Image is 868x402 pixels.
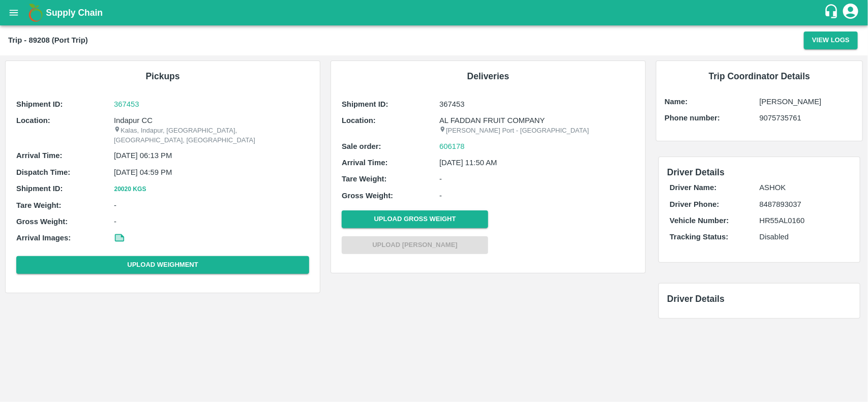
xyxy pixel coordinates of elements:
span: Driver Details [667,294,725,304]
button: Upload Weighment [16,256,309,274]
h6: Pickups [14,69,312,83]
p: - [114,216,309,227]
b: Arrival Time: [16,151,62,160]
b: Tare Weight: [342,175,387,183]
b: Tracking Status: [670,233,728,241]
b: Name: [665,98,687,106]
b: Shipment ID: [16,184,63,193]
p: 8487893037 [760,199,849,210]
b: Supply Chain [46,8,103,18]
p: [DATE] 04:59 PM [114,167,309,178]
b: Driver Phone: [670,200,719,208]
b: Shipment ID: [342,100,388,108]
p: - [439,190,635,201]
b: Location: [16,116,50,125]
b: Driver Name: [670,183,716,192]
p: - [439,173,635,184]
h6: Trip Coordinator Details [665,69,854,83]
p: [DATE] 11:50 AM [439,157,635,168]
p: Indapur CC [114,115,309,126]
b: Sale order: [342,142,381,150]
b: Gross Weight: [16,218,68,226]
b: Arrival Time: [342,159,387,167]
h6: Deliveries [339,69,637,83]
b: Shipment ID: [16,100,63,108]
b: Arrival Images: [16,234,71,242]
button: Upload Gross Weight [342,210,488,228]
p: [PERSON_NAME] [760,96,854,107]
b: Phone number: [665,114,720,122]
p: 9075735761 [760,112,854,123]
a: 367453 [114,99,309,110]
p: 367453 [439,99,635,110]
p: [PERSON_NAME] Port - [GEOGRAPHIC_DATA] [439,126,635,136]
a: Supply Chain [46,6,824,20]
button: open drawer [2,1,25,24]
b: Gross Weight: [342,192,393,200]
p: ASHOK [760,182,849,193]
p: Disabled [760,231,849,242]
span: Driver Details [667,167,725,177]
p: HR55AL0160 [760,215,849,226]
img: logo [25,3,46,23]
a: 606178 [439,141,465,152]
p: Kalas, Indapur, [GEOGRAPHIC_DATA], [GEOGRAPHIC_DATA], [GEOGRAPHIC_DATA] [114,126,309,145]
b: Trip - 89208 (Port Trip) [8,36,88,44]
b: Tare Weight: [16,201,62,209]
p: AL FADDAN FRUIT COMPANY [439,115,635,126]
p: [DATE] 06:13 PM [114,150,309,161]
b: Location: [342,116,376,125]
div: account of current user [842,2,860,23]
button: View Logs [804,32,858,49]
p: - [114,200,309,211]
b: Dispatch Time: [16,168,70,176]
div: customer-support [824,4,842,22]
b: Vehicle Number: [670,217,729,225]
button: 20020 Kgs [114,184,146,195]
